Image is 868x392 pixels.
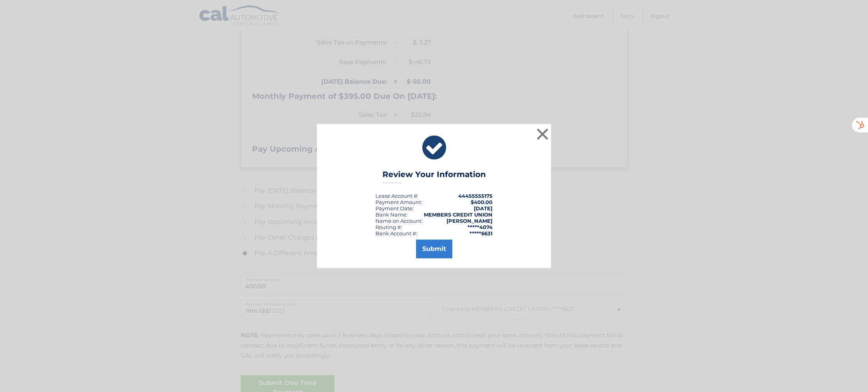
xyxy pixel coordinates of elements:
div: Bank Account #: [375,230,417,236]
span: $400.00 [471,199,493,205]
button: × [535,126,550,142]
div: Bank Name: [375,211,407,218]
button: Submit [416,240,452,258]
span: Payment Date [375,205,413,211]
span: [DATE] [474,205,493,211]
div: Name on Account: [375,218,423,224]
strong: 44455555175 [458,193,493,199]
div: Lease Account #: [375,193,418,199]
div: : [375,205,414,211]
strong: MEMBERS CREDIT UNION [424,211,493,218]
div: Routing #: [375,224,402,230]
div: Payment Amount: [375,199,422,205]
h3: Review Your Information [382,170,486,183]
strong: [PERSON_NAME] [446,218,493,224]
